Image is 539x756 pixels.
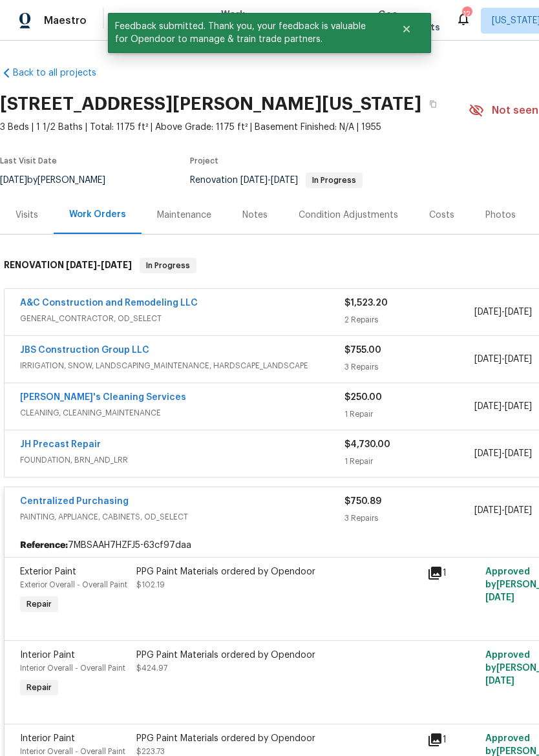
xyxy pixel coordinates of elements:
h6: RENOVATION [4,258,132,273]
div: PPG Paint Materials ordered by Opendoor [136,565,419,578]
span: [DATE] [474,449,502,458]
span: [DATE] [505,506,532,515]
span: - [66,260,132,269]
span: - [240,176,298,185]
span: [DATE] [101,260,132,269]
div: Condition Adjustments [299,209,398,222]
span: [DATE] [474,402,502,411]
span: Exterior Overall - Overall Paint [20,581,127,589]
div: 3 Repairs [344,361,474,373]
div: PPG Paint Materials ordered by Opendoor [136,732,419,745]
span: $4,730.00 [344,440,390,449]
span: [DATE] [240,176,268,185]
span: Repair [21,598,57,611]
div: Visits [16,209,38,222]
span: FOUNDATION, BRN_AND_LRR [20,454,344,467]
a: Centralized Purchasing [20,497,129,506]
span: Feedback submitted. Thank you, your feedback is valuable for Opendoor to manage & train trade par... [108,13,385,53]
span: [DATE] [271,176,298,185]
span: - [474,306,532,319]
span: Exterior Paint [20,567,76,576]
a: JH Precast Repair [20,440,101,449]
span: [DATE] [485,677,514,686]
div: Photos [485,209,516,222]
span: - [474,447,532,460]
span: Repair [21,681,57,694]
span: [DATE] [66,260,97,269]
b: Reference: [20,539,68,552]
span: [DATE] [505,449,532,458]
button: Close [385,16,428,42]
span: - [474,400,532,413]
span: [DATE] [505,402,532,411]
span: $102.19 [136,581,165,589]
div: PPG Paint Materials ordered by Opendoor [136,649,419,662]
span: GENERAL_CONTRACTOR, OD_SELECT [20,312,344,325]
span: $250.00 [344,393,382,402]
div: 1 [427,565,478,581]
span: $223.73 [136,748,165,755]
div: 2 Repairs [344,313,474,326]
a: [PERSON_NAME]'s Cleaning Services [20,393,186,402]
span: Renovation [190,176,363,185]
span: CLEANING, CLEANING_MAINTENANCE [20,406,344,419]
button: Copy Address [421,92,445,116]
span: Interior Paint [20,734,75,743]
div: Work Orders [69,208,126,221]
div: Costs [429,209,454,222]
div: 12 [462,8,471,21]
span: $755.00 [344,346,381,355]
a: A&C Construction and Remodeling LLC [20,299,198,308]
span: [DATE] [505,355,532,364]
div: 1 Repair [344,455,474,468]
span: $1,523.20 [344,299,388,308]
span: - [474,353,532,366]
span: In Progress [141,259,195,272]
span: [DATE] [505,308,532,317]
span: - [474,504,532,517]
span: PAINTING, APPLIANCE, CABINETS, OD_SELECT [20,510,344,523]
span: [DATE] [474,355,502,364]
div: Maintenance [157,209,211,222]
span: In Progress [307,176,361,184]
span: Geo Assignments [378,8,440,34]
span: IRRIGATION, SNOW, LANDSCAPING_MAINTENANCE, HARDSCAPE_LANDSCAPE [20,359,344,372]
span: $750.89 [344,497,381,506]
span: [DATE] [485,593,514,602]
span: Maestro [44,14,87,27]
div: 1 Repair [344,408,474,421]
span: $424.97 [136,664,167,672]
span: [DATE] [474,506,502,515]
span: Project [190,157,218,165]
span: Interior Paint [20,651,75,660]
span: [DATE] [474,308,502,317]
span: Interior Overall - Overall Paint [20,748,125,755]
div: Notes [242,209,268,222]
div: 1 [427,732,478,748]
span: Interior Overall - Overall Paint [20,664,125,672]
span: Work Orders [221,8,254,34]
a: JBS Construction Group LLC [20,346,149,355]
div: 3 Repairs [344,512,474,525]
